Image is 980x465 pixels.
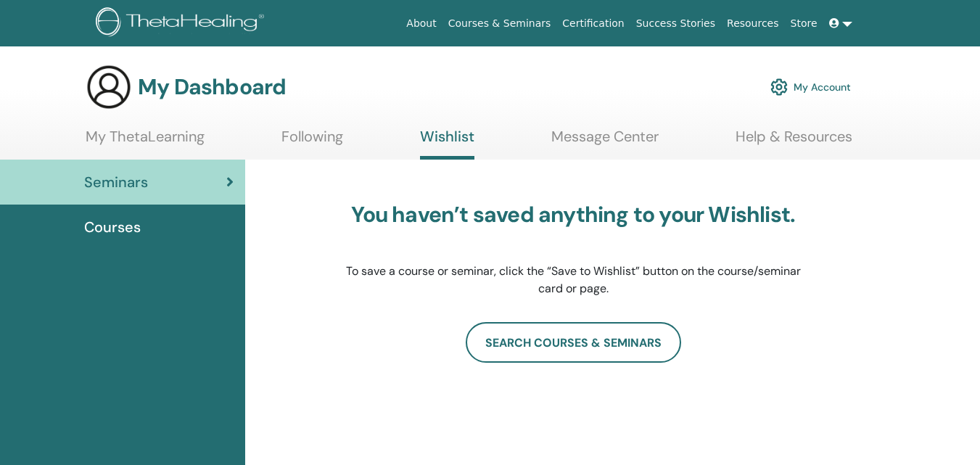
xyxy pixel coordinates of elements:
img: logo.png [96,7,269,40]
a: Success Stories [630,10,721,37]
img: generic-user-icon.jpg [86,64,132,110]
span: Courses [84,216,141,238]
img: cog.svg [770,75,788,99]
a: My ThetaLearning [86,128,205,156]
a: Store [785,10,823,37]
a: Certification [556,10,630,37]
a: Message Center [551,128,659,156]
a: Help & Resources [736,128,852,156]
p: To save a course or seminar, click the “Save to Wishlist” button on the course/seminar card or page. [345,263,802,297]
a: Wishlist [420,128,474,160]
a: Resources [721,10,785,37]
h3: My Dashboard [138,74,286,100]
a: My Account [770,71,851,103]
span: Seminars [84,171,148,193]
a: search courses & seminars [466,322,681,363]
a: Courses & Seminars [442,10,557,37]
a: About [400,10,442,37]
h3: You haven’t saved anything to your Wishlist. [345,202,802,228]
a: Following [281,128,343,156]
